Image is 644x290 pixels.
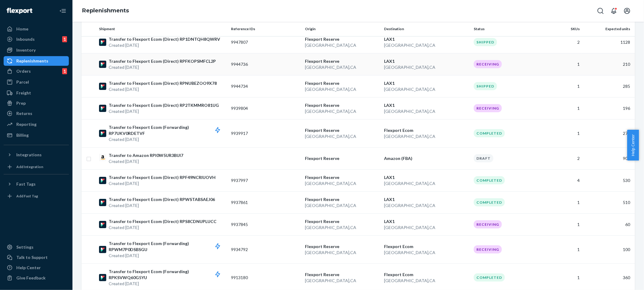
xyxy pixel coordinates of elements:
[305,244,379,250] p: Flexport Reserve
[4,191,69,201] a: Add Fast Tag
[384,272,469,278] p: Flexport Ecom
[229,31,303,53] td: 9947807
[16,47,36,53] div: Inventory
[305,278,379,284] p: [GEOGRAPHIC_DATA] , CA
[384,180,469,186] p: [GEOGRAPHIC_DATA] , CA
[305,196,379,202] p: Flexport Reserve
[305,36,379,42] p: Flexport Reserve
[305,42,379,48] p: [GEOGRAPHIC_DATA] , CA
[4,56,69,66] a: Replenishments
[474,245,502,253] div: Receiving
[16,100,26,106] div: Prep
[4,242,69,252] a: Settings
[16,26,28,32] div: Home
[608,5,620,17] button: Open notifications
[582,191,635,213] td: 510
[4,88,69,98] a: Freight
[109,42,220,48] p: Created [DATE]
[305,108,379,114] p: [GEOGRAPHIC_DATA] , CA
[384,202,469,209] p: [GEOGRAPHIC_DATA] , CA
[16,152,42,158] div: Integrations
[229,235,303,263] td: 9934792
[16,244,34,250] div: Settings
[305,202,379,209] p: [GEOGRAPHIC_DATA] , CA
[474,198,505,206] div: Completed
[16,265,41,271] div: Help Center
[16,164,43,169] div: Add Integration
[109,241,226,253] p: Transfer to Flexport Ecom (Forwarding) RPWM7P0DSBSGU
[582,213,635,235] td: 60
[16,254,48,260] div: Talk to Support
[4,45,69,55] a: Inventory
[545,31,582,53] td: 2
[109,281,226,287] p: Created [DATE]
[7,8,32,14] img: Flexport logo
[384,36,469,42] p: LAX1
[16,275,46,281] div: Give Feedback
[384,155,469,161] p: Amazon (FBA)
[229,97,303,119] td: 9939804
[109,196,215,202] p: Transfer to Flexport Ecom (Direct) RPWSTABSAEJ06
[384,86,469,92] p: [GEOGRAPHIC_DATA] , CA
[109,218,216,225] p: Transfer to Flexport Ecom (Direct) RPS8CDNUPLUCC
[109,108,219,114] p: Created [DATE]
[109,269,226,281] p: Transfer to Flexport Ecom (Forwarding) RPKSVWQ60G5YU
[474,60,502,68] div: Receiving
[16,121,37,127] div: Reporting
[229,191,303,213] td: 9937861
[97,22,229,36] th: Shipment
[471,22,545,36] th: Status
[109,58,216,64] p: Transfer to Flexport Ecom (Direct) RPFKOPSMFCL2P
[582,97,635,119] td: 196
[582,31,635,53] td: 1128
[545,191,582,213] td: 1
[4,120,69,129] a: Reporting
[384,102,469,108] p: LAX1
[109,180,216,186] p: Created [DATE]
[109,202,215,209] p: Created [DATE]
[77,2,134,20] ol: breadcrumbs
[582,75,635,97] td: 285
[229,119,303,147] td: 9939917
[229,169,303,191] td: 9937997
[384,80,469,86] p: LAX1
[16,181,36,187] div: Fast Tags
[582,22,635,36] th: Expected units
[474,220,502,228] div: Receiving
[109,158,183,164] p: Created [DATE]
[384,250,469,256] p: [GEOGRAPHIC_DATA] , CA
[62,36,67,42] div: 1
[4,150,69,160] button: Integrations
[305,155,379,161] p: Flexport Reserve
[4,179,69,189] button: Fast Tags
[305,58,379,64] p: Flexport Reserve
[109,80,217,86] p: Transfer to Flexport Ecom (Direct) RPNUBEZOO9X78
[545,22,582,36] th: SKUs
[16,36,35,42] div: Inbounds
[4,77,69,87] a: Parcel
[229,53,303,75] td: 9944736
[16,132,29,138] div: Billing
[109,174,216,180] p: Transfer to Flexport Ecom (Direct) RPF49NCRIUOVH
[109,36,220,42] p: Transfer to Flexport Ecom (Direct) RP1DNTQH8QWRV
[16,90,31,96] div: Freight
[545,53,582,75] td: 1
[109,152,183,158] p: Transfer to Amazon RPI0W5UR3BUI7
[384,218,469,225] p: LAX1
[109,86,217,92] p: Created [DATE]
[4,24,69,34] a: Home
[109,64,216,70] p: Created [DATE]
[4,66,69,76] a: Orders1
[627,130,639,161] button: Help Center
[582,147,635,169] td: 900
[545,147,582,169] td: 2
[474,154,493,162] div: Draft
[305,133,379,139] p: [GEOGRAPHIC_DATA] , CA
[305,174,379,180] p: Flexport Reserve
[109,102,219,108] p: Transfer to Flexport Ecom (Direct) RP2TKMMRO81UG
[4,130,69,140] a: Billing
[384,64,469,70] p: [GEOGRAPHIC_DATA] , CA
[382,22,471,36] th: Destination
[16,58,48,64] div: Replenishments
[545,75,582,97] td: 1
